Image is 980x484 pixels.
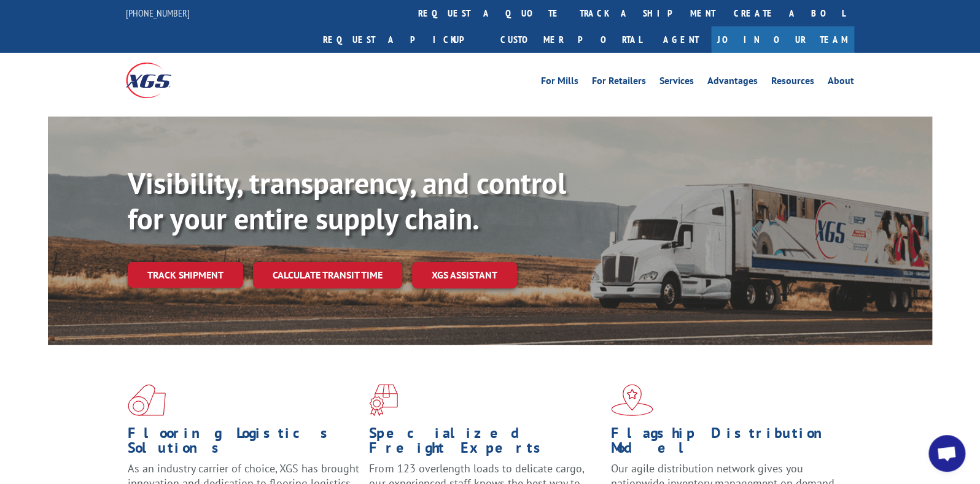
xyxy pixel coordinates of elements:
[828,76,854,90] a: About
[541,76,578,90] a: For Mills
[253,262,402,288] a: Calculate transit time
[128,384,166,416] img: xgs-icon-total-supply-chain-intelligence-red
[314,26,491,53] a: Request a pickup
[611,384,653,416] img: xgs-icon-flagship-distribution-model-red
[707,76,758,90] a: Advantages
[651,26,711,53] a: Agent
[711,26,854,53] a: Join Our Team
[659,76,694,90] a: Services
[611,426,843,461] h1: Flagship Distribution Model
[592,76,646,90] a: For Retailers
[128,426,360,461] h1: Flooring Logistics Solutions
[369,426,601,461] h1: Specialized Freight Experts
[128,262,243,288] a: Track shipment
[369,384,398,416] img: xgs-icon-focused-on-flooring-red
[128,164,566,237] b: Visibility, transparency, and control for your entire supply chain.
[928,435,965,472] div: Open chat
[771,76,814,90] a: Resources
[126,7,190,19] a: [PHONE_NUMBER]
[491,26,651,53] a: Customer Portal
[412,262,517,288] a: XGS ASSISTANT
